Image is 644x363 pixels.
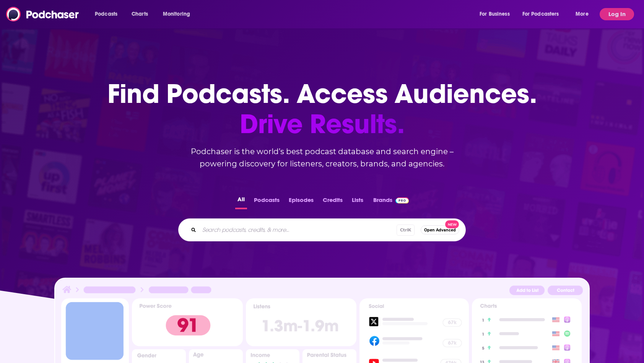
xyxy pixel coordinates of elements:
[199,224,397,236] input: Search podcasts, credits, & more...
[517,8,570,20] button: open menu
[395,197,409,203] img: Podchaser Pro
[127,8,153,20] a: Charts
[373,194,409,209] a: BrandsPodchaser Pro
[600,8,634,20] button: Log In
[424,228,456,232] span: Open Advanced
[107,109,537,139] span: Drive Results.
[6,7,80,21] img: Podchaser - Follow, Share and Rate Podcasts
[158,8,200,20] button: open menu
[252,194,282,209] button: Podcasts
[132,9,148,20] span: Charts
[350,194,366,209] button: Lists
[522,9,559,20] span: For Podcasters
[235,194,247,209] button: All
[178,218,466,241] div: Search podcasts, credits, & more...
[474,8,519,20] button: open menu
[320,194,345,209] button: Credits
[95,9,117,20] span: Podcasts
[132,298,242,346] img: Podcast Insights Power score
[163,9,190,20] span: Monitoring
[107,79,537,139] h1: Find Podcasts. Access Audiences.
[286,194,316,209] button: Episodes
[576,9,589,20] span: More
[480,9,510,20] span: For Business
[570,8,598,20] button: open menu
[445,220,459,228] span: New
[246,298,356,346] img: Podcast Insights Listens
[169,145,475,170] h2: Podchaser is the world’s best podcast database and search engine – powering discovery for listene...
[89,8,127,20] button: open menu
[61,285,583,298] img: Podcast Insights Header
[421,225,459,234] button: Open AdvancedNew
[397,225,415,236] span: Ctrl K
